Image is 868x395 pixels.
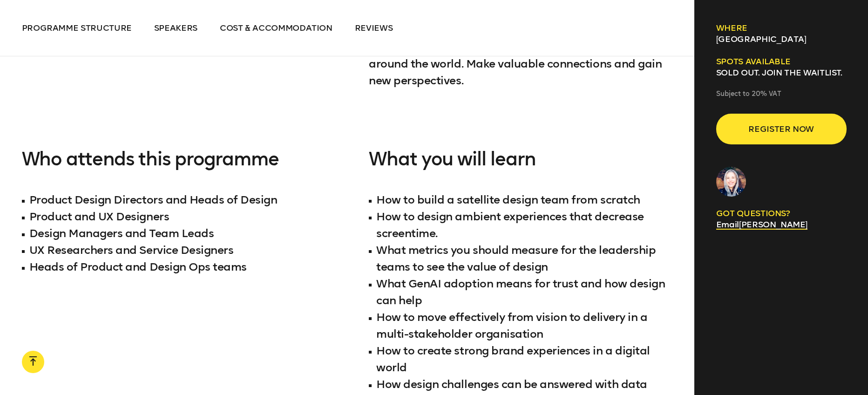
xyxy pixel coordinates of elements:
p: SOLD OUT. Join the waitlist. [716,67,847,78]
button: Register now [716,114,847,144]
li: What metrics you should measure for the leadership teams to see the value of design [369,242,672,275]
p: [GEOGRAPHIC_DATA] [716,34,847,45]
span: Register now [731,120,832,138]
li: Product Design Directors and Heads of Design [22,191,325,208]
p: GOT QUESTIONS? [716,208,847,219]
h3: What you will learn [369,149,672,169]
p: Subject to 20% VAT [716,89,847,99]
li: How to design ambient experiences that decrease screentime. [369,208,672,242]
span: Programme structure [22,23,132,33]
span: Reviews [355,23,393,33]
li: How to build a satellite design team from scratch [369,191,672,208]
h6: Where [716,22,847,34]
span: Cost & Accommodation [220,23,332,33]
li: How to create strong brand experiences in a digital world [369,342,672,376]
a: Email[PERSON_NAME] [716,219,807,230]
span: Speakers [154,23,197,33]
h6: Spots available [716,56,847,67]
h3: Who attends this programme [22,149,325,169]
li: UX Researchers and Service Designers [22,242,325,259]
li: What GenAI adoption means for trust and how design can help [369,275,672,309]
li: How to move effectively from vision to delivery in a multi-stakeholder organisation [369,309,672,342]
li: Product and UX Designers [22,208,325,225]
li: Design Managers and Team Leads [22,225,325,242]
li: How design challenges can be answered with data [369,376,672,393]
li: Heads of Product and Design Ops teams [22,259,325,275]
